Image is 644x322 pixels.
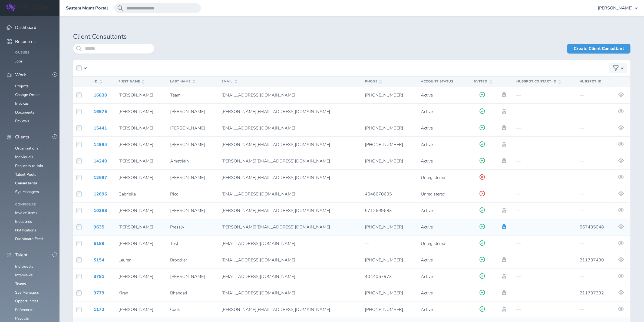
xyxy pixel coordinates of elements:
span: [PERSON_NAME][EMAIL_ADDRESS][DOMAIN_NAME] [222,175,330,181]
a: Opportunities [15,298,38,304]
span: Active [421,290,433,296]
a: 15441 [94,125,107,131]
a: 14994 [94,142,107,148]
p: — [516,126,573,131]
a: Notifications [15,228,36,233]
span: [EMAIL_ADDRESS][DOMAIN_NAME] [222,191,295,197]
a: Jobs [15,59,23,64]
span: Rico [170,191,179,197]
a: Impersonate [501,290,507,295]
a: Talent Pools [15,172,36,177]
span: [EMAIL_ADDRESS][DOMAIN_NAME] [222,241,295,247]
span: Unregistered [421,191,445,197]
p: — [516,175,573,180]
a: 12697 [94,175,107,181]
a: Impersonate [501,125,507,130]
span: Hubspot Contact Id [516,80,561,84]
p: — [580,159,612,164]
span: [PERSON_NAME] [170,109,205,115]
span: 211737392 [580,290,604,296]
span: [PERSON_NAME] [170,125,205,131]
span: Phone [365,80,382,84]
p: — [516,241,573,246]
span: [EMAIL_ADDRESS][DOMAIN_NAME] [222,257,295,263]
span: [PERSON_NAME] [598,6,633,11]
span: Cook [170,307,180,313]
p: — [516,159,573,164]
a: Impersonate [501,274,507,278]
p: — [580,175,612,180]
span: Active [421,208,433,214]
span: Bhandari [170,290,187,296]
span: Invited [473,80,491,84]
span: Active [421,224,433,230]
span: [PHONE_NUMBER] [365,307,403,313]
a: Impersonate [501,158,507,163]
p: — [580,307,612,312]
a: Sys Managers [15,290,39,295]
p: — [516,142,573,147]
span: HubSpot Id [580,79,602,84]
a: Requests to Join [15,163,43,168]
span: [PHONE_NUMBER] [365,142,403,148]
span: Unregistered [421,241,445,247]
h4: Queues [15,51,53,55]
span: Talent [15,253,28,257]
span: ID [94,80,102,84]
span: Unregistered [421,175,445,181]
a: 1172 [94,307,104,313]
span: [PHONE_NUMBER] [365,92,403,98]
span: 4044067973 [365,274,392,280]
p: — [516,291,573,296]
span: [PERSON_NAME][EMAIL_ADDRESS][DOMAIN_NAME] [222,158,330,164]
a: 16575 [94,109,107,115]
a: Interviews [15,273,33,278]
button: - [52,72,57,77]
a: Impersonate [501,257,507,262]
a: Industries [15,219,32,224]
a: Create Client Consultant [567,44,630,54]
span: [PERSON_NAME][EMAIL_ADDRESS][DOMAIN_NAME] [222,208,330,214]
span: [PERSON_NAME][EMAIL_ADDRESS][DOMAIN_NAME] [222,224,330,230]
p: — [580,142,612,147]
span: [PERSON_NAME] [118,307,153,313]
span: [PERSON_NAME] [170,175,205,181]
a: Impersonate [501,142,507,147]
span: Active [421,92,433,98]
span: Test [170,241,178,247]
a: Payouts [15,316,29,321]
span: [PERSON_NAME] [118,241,153,247]
a: Invoices [15,101,29,106]
span: [PERSON_NAME][EMAIL_ADDRESS][DOMAIN_NAME] [222,109,330,115]
span: [PERSON_NAME] [118,92,153,98]
span: [PERSON_NAME][EMAIL_ADDRESS][DOMAIN_NAME] [222,307,330,313]
span: Last Name [170,80,195,84]
span: Active [421,142,433,148]
a: Change Orders [15,92,41,97]
span: [EMAIL_ADDRESS][DOMAIN_NAME] [222,290,295,296]
a: Invoice Items [15,210,37,215]
p: — [516,208,573,213]
h4: Configure [15,203,53,207]
span: Account Status [421,79,453,84]
button: [PERSON_NAME] [598,3,638,13]
span: [PHONE_NUMBER] [365,224,403,230]
p: — [580,208,612,213]
a: Consultants [15,181,37,186]
span: [PERSON_NAME] [170,274,205,280]
p: — [580,109,612,114]
span: [PERSON_NAME] [118,208,153,214]
span: Team [170,92,181,98]
a: 5154 [94,257,104,263]
a: Documents [15,110,34,115]
p: — [580,192,612,197]
span: Active [421,109,433,115]
span: Lauren [118,257,131,263]
span: 211737490 [580,257,604,263]
p: — [516,274,573,279]
a: 10288 [94,208,107,214]
span: Resources [15,39,36,44]
span: Active [421,307,433,313]
span: Active [421,158,433,164]
span: Amatriain [170,158,189,164]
